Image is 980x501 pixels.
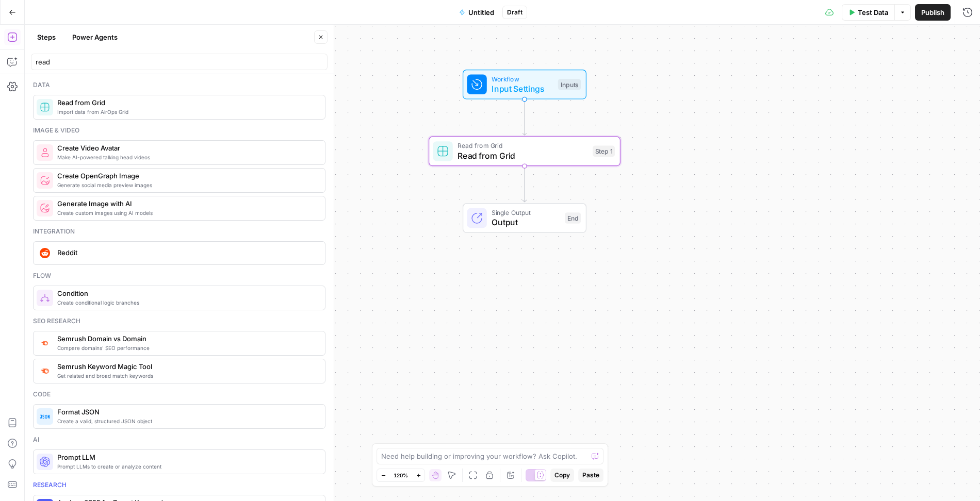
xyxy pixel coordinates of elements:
span: Create conditional logic branches [57,298,317,307]
span: Format JSON [57,407,317,417]
button: Power Agents [66,29,124,45]
div: Research [33,480,325,490]
img: rmejigl5z5mwnxpjlfq225817r45 [40,147,50,158]
span: Create OpenGraph Image [57,171,317,181]
span: 120% [394,471,408,479]
span: Create a valid, structured JSON object [57,417,317,425]
span: Read from Grid [458,149,587,162]
img: reddit_icon.png [40,248,50,258]
span: Copy [554,471,570,480]
button: Steps [31,29,62,45]
img: zn8kcn4lc16eab7ly04n2pykiy7x [40,339,50,347]
span: Create Video Avatar [57,143,317,153]
span: Output [492,216,560,228]
span: Create custom images using AI models [57,209,317,217]
span: Semrush Keyword Magic Tool [57,361,317,372]
div: Ai [33,435,325,444]
span: Workflow [492,74,553,83]
span: Prompt LLMs to create or analyze content [57,462,317,471]
span: Read from Grid [57,97,317,108]
span: Prompt LLM [57,452,317,462]
div: Read from GridRead from GridStep 1 [429,137,620,166]
div: End [565,212,581,224]
span: Reddit [57,247,317,258]
span: Import data from AirOps Grid [57,108,317,116]
button: Publish [915,4,951,21]
span: Get related and broad match keywords [57,372,317,380]
span: Semrush Domain vs Domain [57,333,317,344]
div: Code [33,390,325,399]
img: 8a3tdog8tf0qdwwcclgyu02y995m [40,366,50,376]
span: Input Settings [492,82,553,95]
span: Publish [921,7,944,18]
span: Paste [582,471,599,480]
div: Seo research [33,316,325,326]
span: Generate social media preview images [57,181,317,189]
div: Image & video [33,126,325,135]
g: Edge from step_1 to end [522,165,526,202]
span: Untitled [468,7,494,18]
div: Single OutputOutputEnd [429,203,620,233]
span: Read from Grid [458,141,587,151]
div: Integration [33,227,325,236]
img: pyizt6wx4h99f5rkgufsmugliyey [40,175,50,186]
span: Single Output [492,208,560,218]
div: WorkflowInput SettingsInputs [429,70,620,99]
button: Test Data [842,4,894,21]
div: Flow [33,271,325,280]
div: Inputs [558,79,581,90]
span: Test Data [858,7,888,18]
button: Untitled [453,4,500,21]
button: Paste [578,469,603,482]
span: Condition [57,288,317,298]
div: Data [33,80,325,90]
g: Edge from start to step_1 [522,99,526,136]
div: Step 1 [593,146,615,157]
span: Generate Image with AI [57,198,317,209]
input: Search steps [36,57,323,67]
span: Draft [507,8,522,17]
span: Make AI-powered talking head videos [57,153,317,161]
span: Compare domains' SEO performance [57,344,317,352]
button: Copy [550,469,574,482]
